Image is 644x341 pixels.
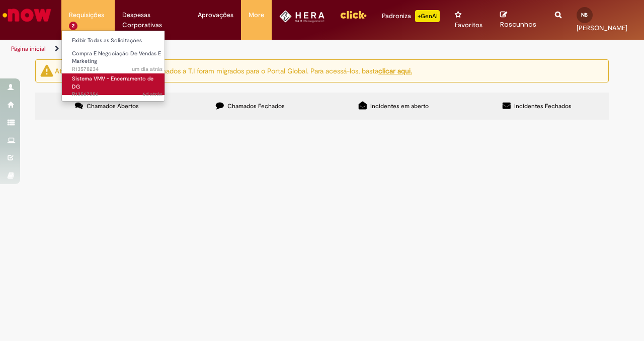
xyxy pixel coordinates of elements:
[382,10,440,22] div: Padroniza
[72,91,163,99] span: R13567356
[142,91,163,98] span: 6d atrás
[142,91,163,98] time: 25/09/2025 15:28:29
[455,20,482,30] span: Favoritos
[577,24,627,32] span: [PERSON_NAME]
[500,20,536,29] span: Rascunhos
[227,102,285,110] span: Chamados Fechados
[340,7,367,22] img: click_logo_yellow_360x200.png
[1,5,53,25] img: ServiceNow
[69,22,77,30] span: 2
[72,65,163,73] span: R13578234
[132,65,163,73] span: um dia atrás
[581,12,588,18] span: NB
[500,11,540,29] a: Rascunhos
[132,65,163,73] time: 29/09/2025 16:36:05
[61,30,166,102] ul: Requisições
[249,10,264,20] span: More
[87,102,139,110] span: Chamados Abertos
[72,50,161,65] span: Compra E Negociação De Vendas E Marketing
[198,10,233,20] span: Aprovações
[11,45,46,53] a: Página inicial
[370,102,429,110] span: Incidentes em aberto
[378,66,412,75] a: clicar aqui.
[122,10,182,30] span: Despesas Corporativas
[69,10,104,20] span: Requisições
[55,66,412,75] ng-bind-html: Atenção: alguns chamados relacionados a T.I foram migrados para o Portal Global. Para acessá-los,...
[514,102,572,110] span: Incidentes Fechados
[8,40,422,58] ul: Trilhas de página
[72,75,153,91] span: Sistema VMV - Encerramento de DG
[415,10,440,22] p: +GenAi
[62,48,173,70] a: Aberto R13578234 : Compra E Negociação De Vendas E Marketing
[279,10,325,23] img: HeraLogo.png
[62,35,173,46] a: Exibir Todas as Solicitações
[62,73,173,95] a: Aberto R13567356 : Sistema VMV - Encerramento de DG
